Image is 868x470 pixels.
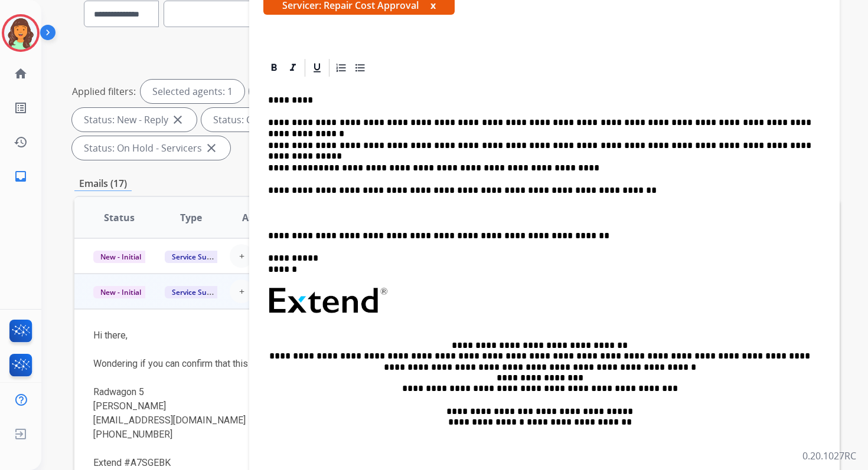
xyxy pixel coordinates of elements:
[308,59,326,77] div: Underline
[171,113,185,127] mat-icon: close
[72,108,197,132] div: Status: New - Reply
[93,251,148,263] span: New - Initial
[165,251,232,263] span: Service Support
[230,280,253,303] button: +
[14,169,28,183] mat-icon: inbox
[93,428,677,442] div: [PHONE_NUMBER]
[93,357,677,371] div: Wondering if you can confirm that this claim number is legitimate so we can move forward with repair
[93,286,148,298] span: New - Initial
[802,449,856,463] p: 0.20.1027RC
[239,284,244,298] span: +
[284,59,302,77] div: Italic
[93,413,677,428] div: [EMAIL_ADDRESS][DOMAIN_NAME]
[74,176,132,191] p: Emails (17)
[72,84,136,98] p: Applied filters:
[242,211,283,225] span: Assignee
[230,244,253,268] button: +
[239,249,244,263] span: +
[165,286,232,298] span: Service Support
[93,399,677,413] div: [PERSON_NAME]
[93,385,677,399] div: Radwagon 5
[204,141,218,155] mat-icon: close
[93,456,677,470] div: Extend #A7SGEBK
[4,17,37,50] img: avatar
[180,211,202,225] span: Type
[72,136,230,160] div: Status: On Hold - Servicers
[141,80,244,103] div: Selected agents: 1
[265,59,283,77] div: Bold
[14,101,28,115] mat-icon: list_alt
[14,135,28,149] mat-icon: history
[201,108,355,132] div: Status: On-hold – Internal
[332,59,350,77] div: Ordered List
[104,211,135,225] span: Status
[351,59,369,77] div: Bullet List
[14,67,28,81] mat-icon: home
[93,328,677,343] div: Hi there,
